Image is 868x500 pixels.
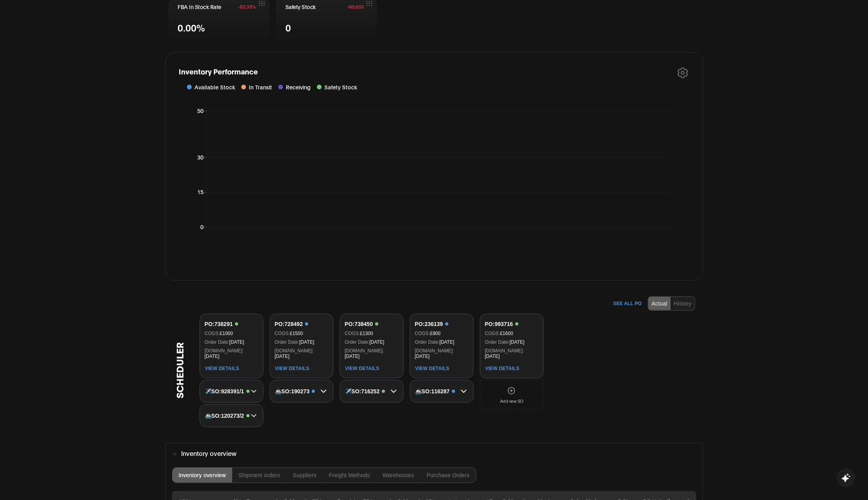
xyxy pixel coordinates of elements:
[383,472,414,478] div: Warehouses
[607,297,648,310] button: See All PO
[275,387,328,396] button: 🚢SO:190273
[238,4,256,9] span: -83.33%
[205,411,258,420] button: 🚢SO:120273/2
[205,331,220,336] span: COGS:
[200,223,204,230] tspan: 0
[197,153,204,161] tspan: 30
[275,348,314,354] span: [DOMAIN_NAME]:
[275,320,328,328] button: PO:728492
[178,20,205,34] span: 0.00%
[485,365,520,372] button: View Details
[179,472,226,478] div: Inventory overview
[275,388,315,395] button: 🚢SO:190273
[415,348,468,359] div: [DATE]
[205,339,229,345] span: Order Date:
[275,331,290,336] span: COGS:
[347,4,364,9] span: -60,033
[345,365,380,372] button: View Details
[415,339,468,345] div: [DATE]
[613,301,642,306] span: See All PO
[345,331,360,336] span: COGS:
[205,412,250,419] button: 🚢SO:120273/2
[205,339,258,345] div: [DATE]
[275,348,328,359] div: [DATE]
[275,320,309,328] div: PO: 728492
[485,320,539,328] button: PO:993716
[485,348,524,354] span: [DOMAIN_NAME]:
[415,388,455,395] button: 🚢SO:116287
[345,388,385,395] button: ✈️SO:716252
[415,320,449,328] div: PO: 236139
[671,297,695,310] button: History
[275,339,300,345] span: Order Date:
[648,297,670,310] button: Actual
[205,365,240,372] button: View Details
[345,348,398,359] div: [DATE]
[345,320,379,328] div: PO: 738450
[197,188,204,195] tspan: 15
[197,107,204,114] tspan: 50
[415,339,440,345] span: Order Date:
[285,20,291,34] span: 0
[415,366,450,371] span: View Details
[415,387,468,396] button: 🚢SO:116287
[485,339,510,345] span: Order Date:
[427,472,470,478] div: Purchase Orders
[480,380,544,410] button: plusCirlceAdd new SO
[179,66,258,79] h1: Inventory Performance
[195,83,235,91] span: Available Stock
[345,331,398,336] div: £ 1300
[507,387,516,395] img: plusCirlce
[205,320,258,328] button: PO:738291
[345,339,370,345] span: Order Date:
[485,348,539,359] div: [DATE]
[345,348,384,354] span: [DOMAIN_NAME]:
[205,348,258,359] div: [DATE]
[485,320,519,328] div: PO: 993716
[181,448,696,458] span: Inventory overview
[205,387,258,396] button: ✈️SO:928391/1
[275,366,309,371] span: View Details
[205,331,258,336] div: £ 1000
[239,472,280,478] div: Shipment orders
[275,339,328,345] div: [DATE]
[415,320,468,328] button: PO:236139
[345,366,379,371] span: View Details
[325,83,357,91] span: Safety Stock
[485,331,539,336] div: £ 1600
[205,366,239,371] span: View Details
[205,388,250,395] button: ✈️SO:928391/1
[293,472,316,478] div: Suppliers
[500,398,524,404] p: Add new SO
[345,320,398,328] button: PO:738450
[345,339,398,345] div: [DATE]
[285,3,316,11] span: Safety Stock
[275,331,328,336] div: £ 1500
[485,331,500,336] span: COGS:
[178,3,222,11] span: FBA In Stock Rate
[286,83,311,91] span: Receiving
[173,342,185,398] h1: Scheduler
[485,366,520,371] span: View Details
[205,320,239,328] div: PO: 738291
[415,331,468,336] div: £ 900
[329,472,370,478] div: Freight Methods
[205,348,244,354] span: [DOMAIN_NAME]:
[415,348,454,354] span: [DOMAIN_NAME]:
[249,83,272,91] span: In Transit
[275,365,310,372] button: View Details
[415,331,430,336] span: COGS:
[485,339,539,345] div: [DATE]
[345,387,398,396] button: ✈️SO:716252
[415,365,450,372] button: View Details
[172,452,177,456] span: right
